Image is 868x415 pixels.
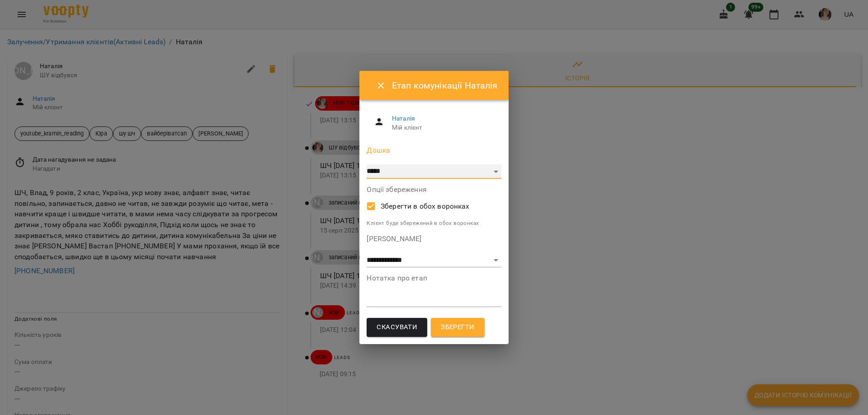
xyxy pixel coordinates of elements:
[367,318,427,337] button: Скасувати
[392,115,415,122] a: Наталія
[367,219,501,228] p: Клієнт буде збережений в обох воронках
[441,322,474,333] span: Зберегти
[381,201,470,212] span: Зберегти в обох воронках
[392,79,498,93] h6: Етап комунікації Наталія
[377,322,417,333] span: Скасувати
[392,123,494,132] span: Мій клієнт
[431,318,484,337] button: Зберегти
[367,147,501,154] label: Дошка
[367,186,501,193] label: Опції збереження
[367,235,501,242] label: [PERSON_NAME]
[370,75,392,97] button: Close
[367,275,501,282] label: Нотатка про етап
